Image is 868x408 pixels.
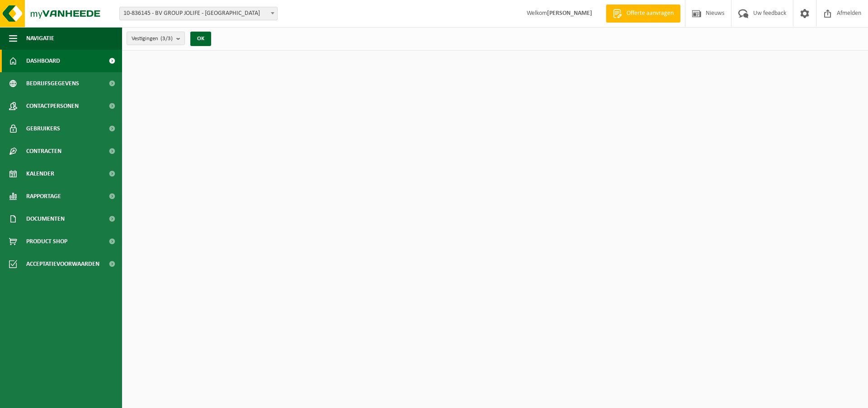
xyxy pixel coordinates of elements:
[132,32,173,46] span: Vestigingen
[26,162,54,185] span: Kalender
[606,5,680,23] a: Offerte aanvragen
[26,140,61,162] span: Contracten
[547,10,592,17] strong: [PERSON_NAME]
[190,32,211,46] button: OK
[26,253,99,275] span: Acceptatievoorwaarden
[119,7,278,20] span: 10-836145 - BV GROUP JOLIFE - ASSE
[26,185,61,208] span: Rapportage
[26,117,60,140] span: Gebruikers
[26,208,65,230] span: Documenten
[26,27,54,50] span: Navigatie
[160,36,173,42] count: (3/3)
[120,7,277,20] span: 10-836145 - BV GROUP JOLIFE - ASSE
[26,72,79,95] span: Bedrijfsgegevens
[26,50,60,72] span: Dashboard
[26,230,67,253] span: Product Shop
[26,95,79,117] span: Contactpersonen
[624,9,676,18] span: Offerte aanvragen
[127,32,185,45] button: Vestigingen(3/3)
